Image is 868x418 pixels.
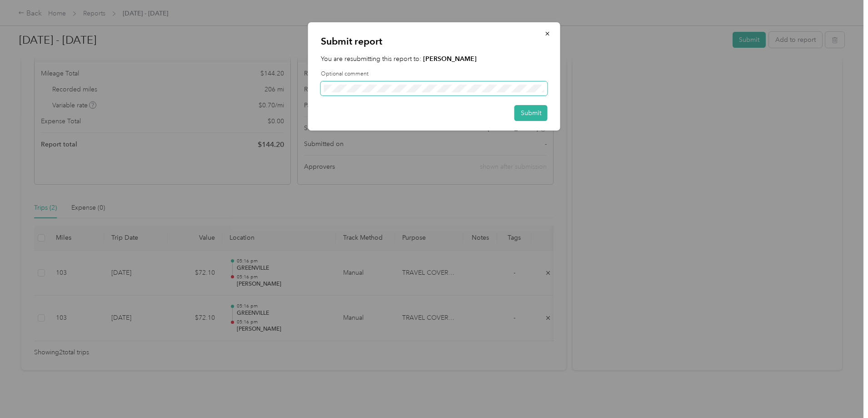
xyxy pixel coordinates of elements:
[321,35,548,48] p: Submit report
[423,55,477,63] strong: [PERSON_NAME]
[321,70,548,78] label: Optional comment
[514,105,548,121] button: Submit
[321,54,548,64] p: You are resubmitting this report to:
[817,367,868,418] iframe: Everlance-gr Chat Button Frame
